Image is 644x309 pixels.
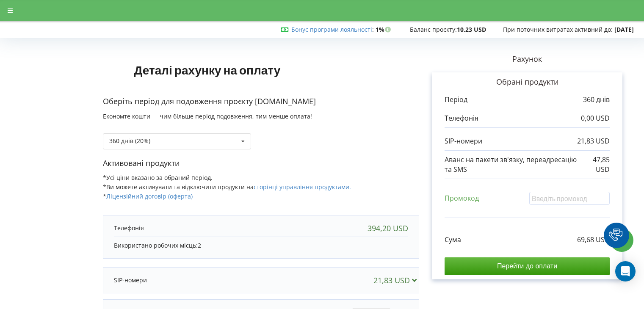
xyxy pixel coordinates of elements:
p: Активовані продукти [103,158,419,169]
p: Телефонія [114,224,144,232]
p: 69,68 USD [577,235,610,245]
p: Обрані продукти [445,77,610,88]
strong: 10,23 USD [457,25,486,33]
div: 21,83 USD [373,276,420,284]
p: 47,85 USD [581,155,610,174]
h1: Деталі рахунку на оплату [103,50,312,90]
strong: 1% [376,25,393,33]
p: Аванс на пакети зв'язку, переадресацію та SMS [445,155,581,174]
a: Ліцензійний договір (оферта) [106,192,193,200]
p: Рахунок [419,54,635,65]
span: 2 [198,241,201,249]
p: Період [445,95,467,105]
a: сторінці управління продуктами. [254,183,351,191]
p: SIP-номери [445,136,482,146]
p: Промокод [445,193,479,203]
span: : [291,25,374,33]
p: 0,00 USD [581,113,610,123]
p: 360 днів [583,95,610,105]
p: Оберіть період для подовження проєкту [DOMAIN_NAME] [103,96,419,107]
strong: [DATE] [614,25,634,33]
span: *Ви можете активувати та відключити продукти на [103,183,351,191]
p: SIP-номери [114,276,147,284]
a: Бонус програми лояльності [291,25,372,33]
p: 21,83 USD [577,136,610,146]
input: Перейти до оплати [445,257,610,275]
span: Економте кошти — чим більше період подовження, тим менше оплата! [103,112,312,120]
input: Введіть промокод [529,192,610,205]
div: 394,20 USD [368,224,408,232]
span: *Усі ціни вказано за обраний період. [103,174,213,182]
div: 360 днів (20%) [109,138,150,144]
p: Сума [445,235,461,245]
span: Баланс проєкту: [410,25,457,33]
span: При поточних витратах активний до: [503,25,613,33]
div: Open Intercom Messenger [615,261,636,281]
p: Телефонія [445,113,478,123]
p: Використано робочих місць: [114,241,408,250]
